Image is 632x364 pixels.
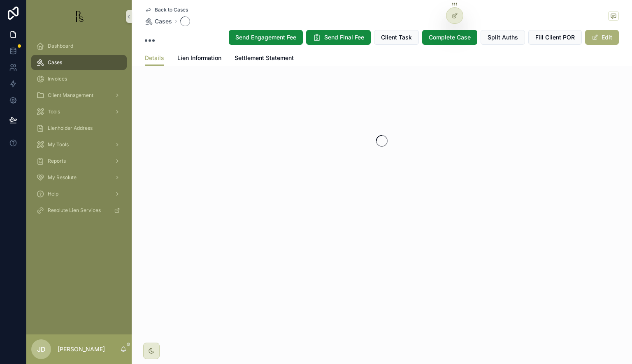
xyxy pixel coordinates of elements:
a: Invoices [31,71,127,86]
div: scrollable content [26,33,132,228]
button: Client Task [374,30,419,45]
span: Details [145,54,164,62]
span: Back to Cases [155,7,188,13]
span: Lien Information [177,54,221,62]
a: Cases [31,55,127,70]
a: Lien Information [177,51,221,67]
span: Settlement Statement [235,54,294,62]
a: Help [31,187,127,201]
span: Split Auths [488,33,518,41]
span: Dashboard [48,43,73,49]
span: Tools [48,108,60,115]
a: Resolute Lien Services [31,203,127,218]
span: Lienholder Address [48,125,93,131]
span: Resolute Lien Services [48,207,101,214]
a: Settlement Statement [235,51,294,67]
button: Split Auths [481,30,525,45]
span: Cases [48,59,62,66]
span: My Resolute [48,174,77,181]
a: Cases [145,17,172,25]
a: My Resolute [31,170,127,185]
a: Tools [31,104,127,119]
span: Reports [48,158,66,164]
a: Details [145,51,164,66]
span: Help [48,191,58,197]
button: Complete Case [422,30,477,45]
p: [PERSON_NAME] [58,345,105,353]
a: Lienholder Address [31,121,127,136]
span: Client Task [381,33,412,41]
span: Send Final Fee [324,33,364,41]
span: Fill Client POR [535,33,575,41]
span: Cases [155,17,172,25]
img: App logo [72,10,86,23]
a: Back to Cases [145,7,188,13]
a: My Tools [31,137,127,152]
a: Dashboard [31,39,127,53]
span: Send Engagement Fee [235,33,296,41]
button: Send Engagement Fee [229,30,303,45]
button: Fill Client POR [528,30,582,45]
button: Send Final Fee [306,30,371,45]
span: JD [37,344,46,354]
span: Complete Case [429,33,471,41]
span: Client Management [48,92,93,99]
a: Reports [31,154,127,168]
span: Invoices [48,76,67,82]
span: My Tools [48,141,69,148]
button: Edit [585,30,619,45]
a: Client Management [31,88,127,103]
